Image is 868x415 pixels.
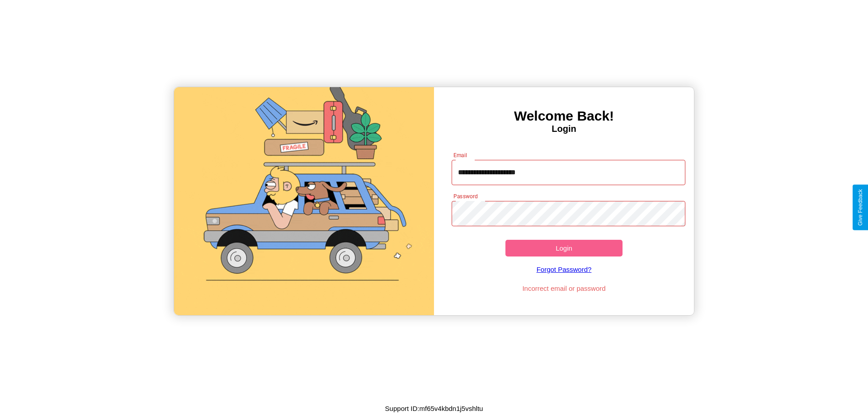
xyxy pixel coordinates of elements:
div: Give Feedback [857,189,863,226]
a: Forgot Password? [447,256,681,282]
h3: Welcome Back! [434,108,694,124]
label: Password [453,192,477,200]
label: Email [453,151,467,159]
p: Incorrect email or password [447,282,681,294]
button: Login [505,240,623,256]
p: Support ID: mf65v4kbdn1j5vshltu [385,402,483,415]
h4: Login [434,124,694,134]
img: gif [174,87,434,315]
